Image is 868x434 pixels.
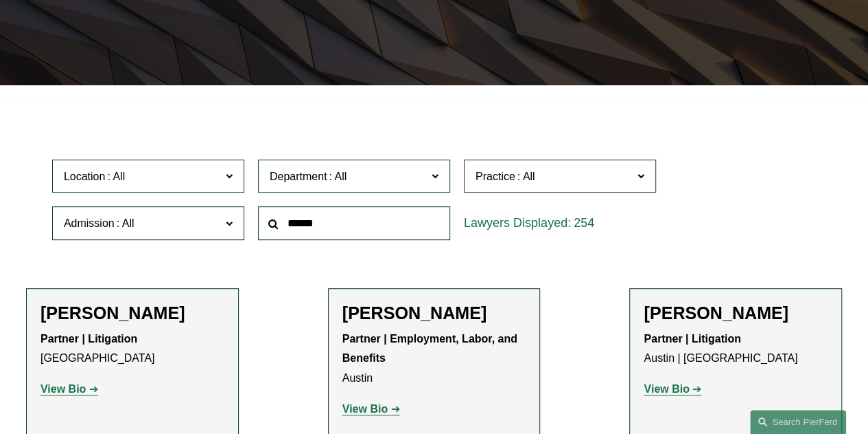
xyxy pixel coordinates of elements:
strong: View Bio [644,383,689,395]
p: Austin | [GEOGRAPHIC_DATA] [644,329,828,369]
span: Location [64,171,106,182]
span: Admission [64,217,115,229]
strong: Partner | Litigation [644,333,740,345]
h2: [PERSON_NAME] [342,303,526,323]
span: 254 [574,216,594,230]
strong: View Bio [342,403,388,415]
a: View Bio [40,383,98,395]
p: Austin [342,329,526,389]
strong: Partner | Employment, Labor, and Benefits [342,333,521,365]
a: View Bio [342,403,400,415]
strong: View Bio [40,383,86,395]
h2: [PERSON_NAME] [644,303,828,323]
a: Search this site [750,410,846,434]
strong: Partner | Litigation [40,333,137,345]
span: Department [270,171,327,182]
a: View Bio [644,383,701,395]
h2: [PERSON_NAME] [40,303,224,323]
p: [GEOGRAPHIC_DATA] [40,329,224,369]
span: Practice [476,171,515,182]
